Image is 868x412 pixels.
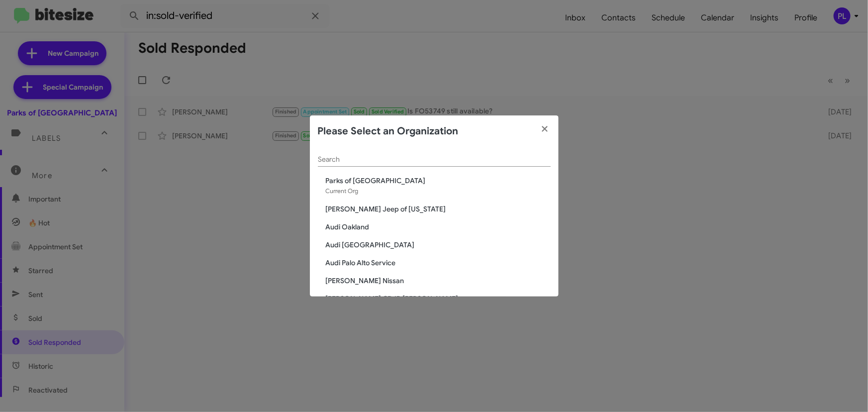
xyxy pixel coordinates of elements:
[326,258,551,268] span: Audi Palo Alto Service
[326,187,359,195] span: Current Org
[326,222,551,232] span: Audi Oakland
[326,294,551,304] span: [PERSON_NAME] CDJR [PERSON_NAME]
[326,204,551,214] span: [PERSON_NAME] Jeep of [US_STATE]
[326,176,551,186] span: Parks of [GEOGRAPHIC_DATA]
[326,240,551,250] span: Audi [GEOGRAPHIC_DATA]
[318,123,459,139] h2: Please Select an Organization
[326,276,551,286] span: [PERSON_NAME] Nissan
